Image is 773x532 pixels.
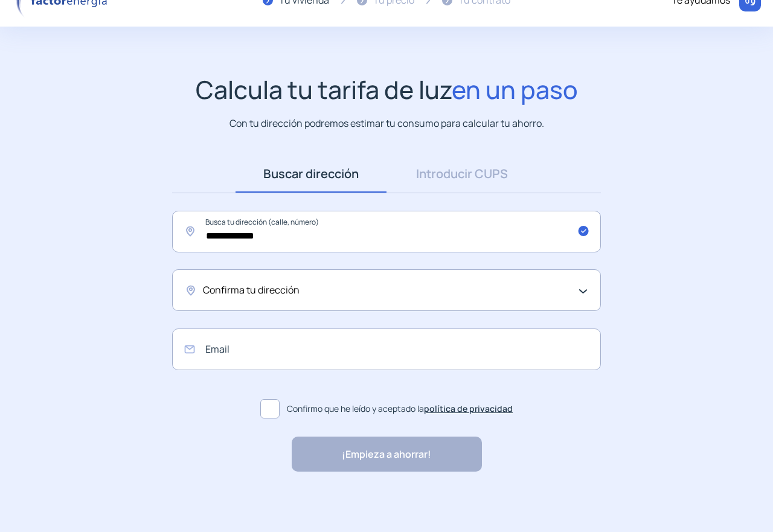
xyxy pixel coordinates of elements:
[203,283,300,298] span: Confirma tu dirección
[424,403,513,414] a: política de privacidad
[229,116,544,131] p: Con tu dirección podremos estimar tu consumo para calcular tu ahorro.
[386,155,537,193] a: Introducir CUPS
[287,402,513,415] span: Confirmo que he leído y aceptado la
[452,72,578,106] span: en un paso
[236,155,386,193] a: Buscar dirección
[196,75,578,104] h1: Calcula tu tarifa de luz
